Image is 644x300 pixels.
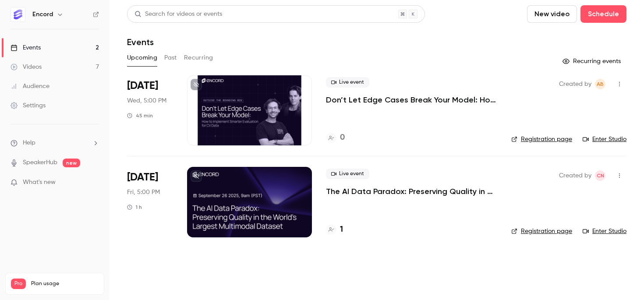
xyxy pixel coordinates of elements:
[583,135,626,144] a: Enter Studio
[11,101,46,110] div: Settings
[326,77,369,88] span: Live event
[11,82,50,91] div: Audience
[31,280,99,287] span: Plan usage
[527,5,577,23] button: New video
[559,79,591,89] span: Created by
[580,5,626,23] button: Schedule
[32,10,53,19] h6: Encord
[11,279,26,289] span: Pro
[127,75,173,145] div: Sep 24 Wed, 5:00 PM (Europe/London)
[326,224,343,236] a: 1
[11,138,99,148] li: help-dropdown-opener
[559,54,626,68] button: Recurring events
[511,227,572,236] a: Registration page
[23,178,56,187] span: What's new
[127,51,157,65] button: Upcoming
[326,186,497,197] a: The AI Data Paradox: Preserving Quality in the World's Largest Multimodal Dataset
[184,51,213,65] button: Recurring
[127,96,166,105] span: Wed, 5:00 PM
[127,170,158,184] span: [DATE]
[127,112,153,119] div: 45 min
[326,132,345,144] a: 0
[595,170,605,181] span: Chloe Noble
[127,37,154,47] h1: Events
[583,227,626,236] a: Enter Studio
[326,95,497,105] a: Don’t Let Edge Cases Break Your Model: How to Implement Smarter Evaluation for CV Data
[597,79,604,89] span: AB
[559,170,591,181] span: Created by
[127,79,158,93] span: [DATE]
[597,170,604,181] span: CN
[127,204,142,211] div: 1 h
[595,79,605,89] span: Annabel Benjamin
[88,179,99,187] iframe: Noticeable Trigger
[11,43,41,52] div: Events
[340,224,343,236] h4: 1
[326,169,369,179] span: Live event
[127,167,173,237] div: Sep 26 Fri, 5:00 PM (Europe/London)
[340,132,345,144] h4: 0
[11,7,25,21] img: Encord
[11,63,42,71] div: Videos
[164,51,177,65] button: Past
[127,188,160,197] span: Fri, 5:00 PM
[63,159,80,167] span: new
[23,158,57,167] a: SpeakerHub
[134,10,222,19] div: Search for videos or events
[511,135,572,144] a: Registration page
[23,138,35,148] span: Help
